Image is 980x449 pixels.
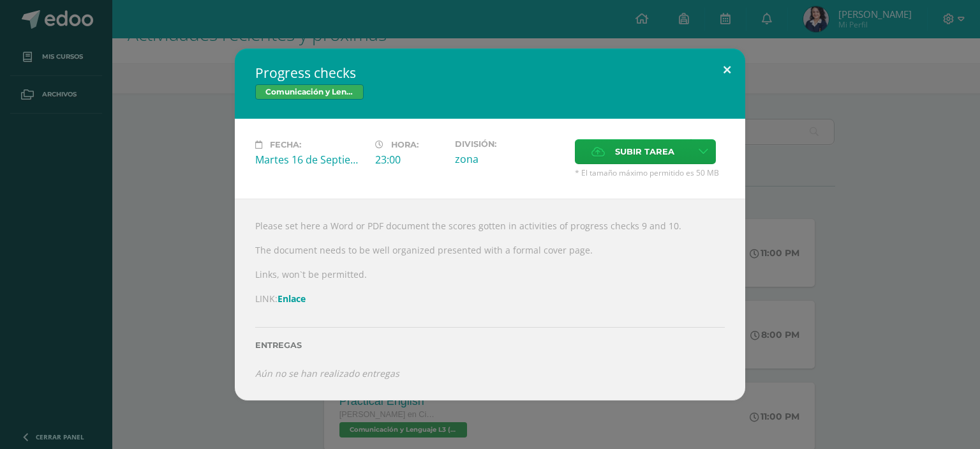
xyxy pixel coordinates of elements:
[255,367,399,379] i: Aún no se han realizado entregas
[255,64,725,82] h2: Progress checks
[575,167,725,178] span: * El tamaño máximo permitido es 50 MB
[270,140,301,149] span: Fecha:
[255,84,364,100] span: Comunicación y Lenguaje L3 (Inglés) 5
[615,140,674,164] span: Subir tarea
[255,153,365,167] div: Martes 16 de Septiembre
[278,293,306,305] a: Enlace
[455,152,565,166] div: zona
[709,49,745,92] button: Close (Esc)
[391,140,419,149] span: Hora:
[255,340,725,350] label: Entregas
[235,199,745,400] div: Please set here a Word or PDF document the scores gotten in activities of progress checks 9 and 1...
[455,139,565,149] label: División:
[375,153,445,167] div: 23:00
